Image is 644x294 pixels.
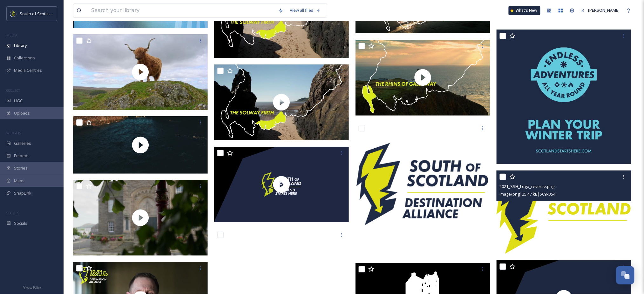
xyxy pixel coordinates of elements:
img: thumbnail [214,64,349,140]
img: Square_SSDA_Destination_colour.png [356,122,490,257]
span: Embeds [14,153,30,159]
span: UGC [14,98,23,104]
span: Stories [14,165,28,171]
span: COLLECT [6,88,20,93]
span: Maps [14,178,24,184]
span: Library [14,43,27,49]
span: image/png | 25.47 kB | 569 x 354 [500,191,556,197]
img: thumbnail [73,180,208,256]
img: images.jpeg [10,10,17,17]
span: Media Centres [14,67,42,73]
span: SnapLink [14,190,31,196]
span: Socials [14,220,27,226]
span: Uploads [14,110,30,116]
a: What's New [509,6,540,15]
span: South of Scotland Destination Alliance [20,10,92,17]
span: Privacy Policy [23,285,41,290]
img: thumbnail [214,147,349,223]
img: 2021_SSH_Logo_reverse.png [497,170,631,254]
span: MEDIA [6,33,17,37]
span: SOCIALS [6,210,19,215]
a: Privacy Policy [23,283,41,291]
img: thumbnail [73,116,208,173]
a: View all files [287,4,324,17]
a: [PERSON_NAME] [578,4,623,17]
img: 25335 Seasonality Campaign - Theme 1 - WINTER assets - Contingency Time - Christmas and New Year4... [497,30,631,164]
input: Search your library [88,3,275,17]
span: Collections [14,55,35,61]
span: 2021_SSH_Logo_reverse.png [500,184,555,189]
button: Open Chat [616,266,634,284]
span: Galleries [14,140,31,146]
img: thumbnail [73,34,208,110]
span: WIDGETS [6,130,21,135]
img: thumbnail [356,40,490,116]
span: [PERSON_NAME] [588,7,620,13]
